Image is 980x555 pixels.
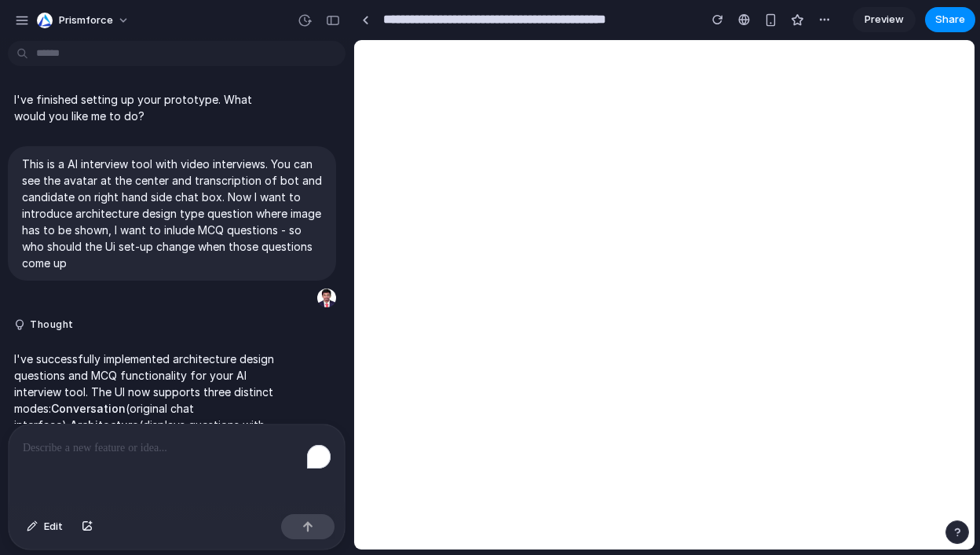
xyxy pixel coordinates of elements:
button: Share [925,7,975,32]
div: To enrich screen reader interactions, please activate Accessibility in Grammarly extension settings [9,425,345,508]
span: Prismforce [59,13,113,28]
button: Prismforce [31,8,137,33]
strong: Architecture [70,418,139,432]
a: Preview [853,7,916,32]
strong: Conversation [51,402,126,415]
span: Preview [865,12,904,28]
p: I've finished setting up your prototype. What would you like me to do? [14,91,276,124]
p: This is a AI interview tool with video interviews. You can see the avatar at the center and trans... [22,156,322,271]
span: Edit [44,519,63,535]
span: Share [935,12,965,28]
button: Edit [19,514,71,539]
